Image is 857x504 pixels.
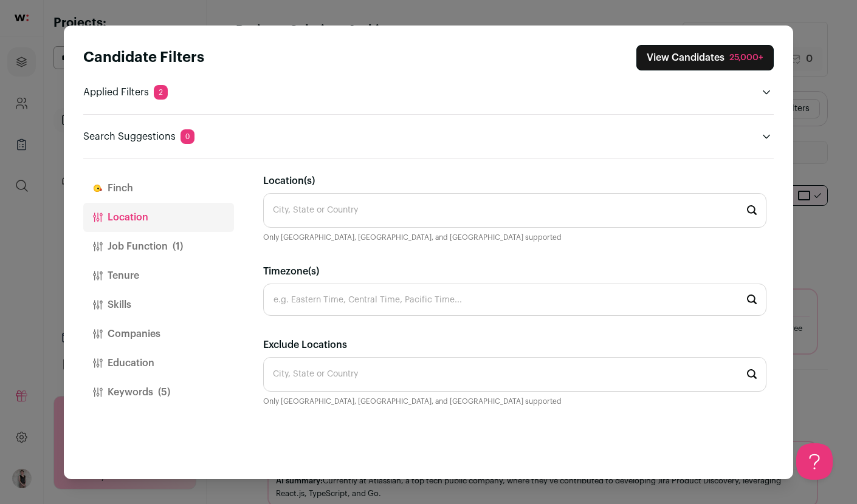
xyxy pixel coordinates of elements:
span: (1) [173,239,183,254]
iframe: Help Scout Beacon - Open [796,443,833,480]
span: 2 [154,85,168,100]
button: Companies [83,319,234,349]
span: Only [GEOGRAPHIC_DATA], [GEOGRAPHIC_DATA], and [GEOGRAPHIC_DATA] supported [263,397,562,406]
button: Open applied filters [759,85,774,100]
strong: Candidate Filters [83,50,204,65]
p: Applied Filters [83,85,168,100]
span: Only [GEOGRAPHIC_DATA], [GEOGRAPHIC_DATA], and [GEOGRAPHIC_DATA] supported [263,233,562,242]
button: Close search preferences [636,45,774,70]
p: Search Suggestions [83,129,194,144]
input: e.g. Eastern Time, Central Time, Pacific Time... [263,284,766,316]
button: Skills [83,290,234,319]
div: 25,000+ [729,52,763,64]
input: Start typing... [263,357,766,392]
span: 0 [181,129,194,144]
input: Start typing... [263,193,766,228]
span: (5) [158,385,170,400]
label: Location(s) [263,174,315,188]
label: Exclude Locations [263,338,347,352]
button: Tenure [83,261,234,290]
button: Education [83,349,234,378]
button: Location [83,203,234,232]
button: Keywords(5) [83,378,234,407]
button: Finch [83,174,234,203]
label: Timezone(s) [263,264,766,279]
button: Job Function(1) [83,232,234,261]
